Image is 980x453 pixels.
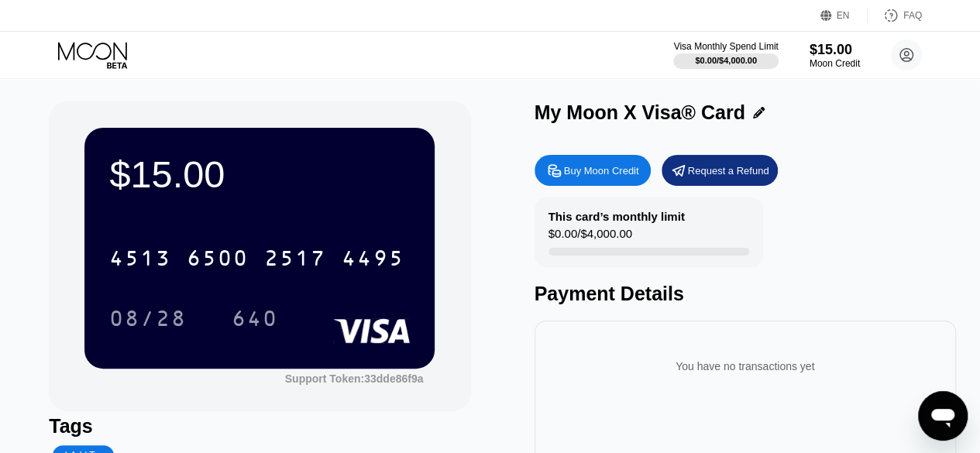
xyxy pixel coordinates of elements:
div: $0.00 / $4,000.00 [695,56,757,65]
div: $0.00 / $4,000.00 [548,227,632,248]
div: You have no transactions yet [547,345,944,388]
div: 2517 [264,248,326,273]
div: This card’s monthly limit [548,210,685,223]
div: Buy Moon Credit [535,155,651,186]
div: Tags [49,415,470,438]
div: 640 [220,299,290,338]
div: Visa Monthly Spend Limit [673,41,778,52]
div: 4495 [342,248,404,273]
div: FAQ [868,8,922,23]
div: 4513 [109,248,171,273]
div: 08/28 [109,308,187,333]
div: My Moon X Visa® Card [535,101,745,124]
div: 08/28 [98,299,198,338]
div: EN [820,8,868,23]
div: Moon Credit [810,58,860,69]
div: EN [837,10,850,21]
div: $15.00 [109,153,410,196]
div: Support Token: 33dde86f9a [285,372,424,385]
div: Support Token:33dde86f9a [285,372,424,385]
div: FAQ [903,10,922,21]
div: 640 [232,308,278,333]
div: 4513650025174495 [100,239,413,277]
div: Buy Moon Credit [564,164,639,177]
iframe: Button to launch messaging window, conversation in progress [918,391,968,441]
div: Request a Refund [662,155,778,186]
div: Payment Details [535,283,956,305]
div: $15.00 [810,42,860,58]
div: $15.00Moon Credit [810,42,860,69]
div: Request a Refund [688,164,769,177]
div: 6500 [187,248,249,273]
div: Visa Monthly Spend Limit$0.00/$4,000.00 [673,41,778,69]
